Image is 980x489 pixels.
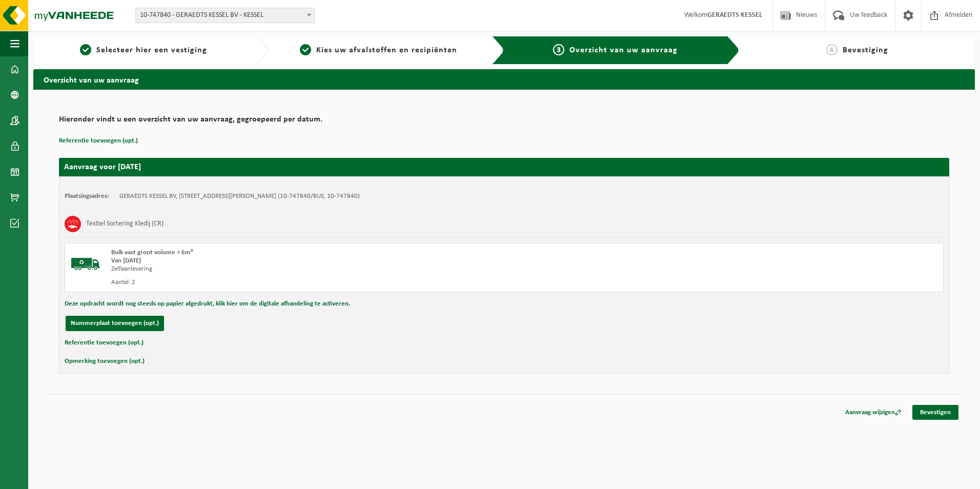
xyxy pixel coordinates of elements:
div: Zelfaanlevering [111,265,545,273]
strong: Aanvraag voor [DATE] [64,163,141,171]
a: Bevestigen [912,405,958,420]
strong: Van [DATE] [111,257,141,264]
strong: GERAEDTS KESSEL [707,11,762,19]
span: Overzicht van uw aanvraag [569,46,678,54]
div: Aantal: 2 [111,278,545,287]
button: Referentie toevoegen (opt.) [59,134,138,148]
img: BL-SO-LV.png [70,249,101,279]
h2: Hieronder vindt u een overzicht van uw aanvraag, gegroepeerd per datum. [59,115,949,129]
a: Aanvraag wijzigen [838,405,909,420]
span: Kies uw afvalstoffen en recipiënten [316,46,457,54]
span: 1 [80,44,91,55]
span: Bulk vast groot volume > 6m³ [111,249,193,256]
span: Selecteer hier een vestiging [96,46,207,54]
span: 3 [553,44,564,55]
a: 1Selecteer hier een vestiging [38,44,248,56]
span: 4 [826,44,838,55]
span: 10-747840 - GERAEDTS KESSEL BV - KESSEL [135,8,315,23]
button: Nummerplaat toevoegen (opt.) [66,316,164,331]
span: Bevestiging [843,46,888,54]
button: Deze opdracht wordt nog steeds op papier afgedrukt, klik hier om de digitale afhandeling te activ... [65,297,350,311]
td: GERAEDTS KESSEL BV, [STREET_ADDRESS][PERSON_NAME] (10-747840/BUS, 10-747840) [119,192,360,200]
h3: Textiel Sortering Kledij (CR) [86,216,164,232]
span: 2 [300,44,311,55]
a: 2Kies uw afvalstoffen en recipiënten [274,44,483,56]
button: Opmerking toevoegen (opt.) [65,355,145,368]
button: Referentie toevoegen (opt.) [65,336,144,350]
h2: Overzicht van uw aanvraag [33,69,975,89]
strong: Plaatsingsadres: [65,193,109,199]
span: 10-747840 - GERAEDTS KESSEL BV - KESSEL [136,8,314,23]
